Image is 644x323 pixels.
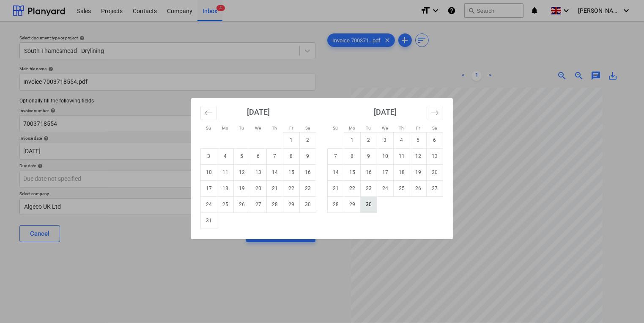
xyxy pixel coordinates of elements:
td: Wednesday, September 24, 2025 [377,180,394,196]
td: Friday, August 1, 2025 [283,132,300,148]
td: Monday, August 4, 2025 [217,148,234,164]
td: Tuesday, September 16, 2025 [361,164,377,180]
small: We [382,126,388,130]
td: Monday, September 1, 2025 [344,132,361,148]
td: Sunday, August 3, 2025 [201,148,217,164]
td: Wednesday, September 3, 2025 [377,132,394,148]
td: Thursday, August 21, 2025 [267,180,283,196]
td: Friday, August 29, 2025 [283,196,300,213]
td: Saturday, September 13, 2025 [427,148,443,164]
td: Monday, September 22, 2025 [344,180,361,196]
td: Thursday, September 18, 2025 [394,164,410,180]
td: Wednesday, September 17, 2025 [377,164,394,180]
small: Fr [416,126,420,130]
td: Monday, August 11, 2025 [217,164,234,180]
td: Sunday, August 10, 2025 [201,164,217,180]
button: Move backward to switch to the previous month. [200,106,217,120]
td: Sunday, September 7, 2025 [328,148,344,164]
td: Tuesday, September 23, 2025 [361,180,377,196]
td: Monday, August 18, 2025 [217,180,234,196]
td: Friday, September 26, 2025 [410,180,427,196]
small: Mo [222,126,228,130]
td: Friday, August 22, 2025 [283,180,300,196]
td: Wednesday, August 6, 2025 [250,148,267,164]
small: Th [272,126,277,130]
td: Friday, September 12, 2025 [410,148,427,164]
td: Sunday, September 28, 2025 [328,196,344,213]
small: Fr [289,126,293,130]
td: Wednesday, August 13, 2025 [250,164,267,180]
small: We [255,126,261,130]
small: Tu [366,126,371,130]
td: Friday, September 19, 2025 [410,164,427,180]
small: Tu [239,126,244,130]
td: Friday, September 5, 2025 [410,132,427,148]
td: Sunday, September 14, 2025 [328,164,344,180]
small: Sa [305,126,310,130]
td: Monday, September 15, 2025 [344,164,361,180]
td: Monday, August 25, 2025 [217,196,234,213]
td: Wednesday, September 10, 2025 [377,148,394,164]
td: Friday, August 15, 2025 [283,164,300,180]
small: Mo [349,126,355,130]
td: Sunday, August 31, 2025 [201,213,217,229]
td: Sunday, August 24, 2025 [201,196,217,213]
td: Tuesday, September 2, 2025 [361,132,377,148]
td: Saturday, August 23, 2025 [300,180,316,196]
td: Thursday, September 25, 2025 [394,180,410,196]
td: Thursday, August 14, 2025 [267,164,283,180]
td: Thursday, September 11, 2025 [394,148,410,164]
td: Sunday, August 17, 2025 [201,180,217,196]
td: Saturday, August 9, 2025 [300,148,316,164]
td: Thursday, September 4, 2025 [394,132,410,148]
small: Su [206,126,211,130]
td: Wednesday, August 27, 2025 [250,196,267,213]
td: Friday, August 8, 2025 [283,148,300,164]
td: Tuesday, August 19, 2025 [234,180,250,196]
strong: [DATE] [247,108,270,116]
td: Tuesday, August 12, 2025 [234,164,250,180]
td: Tuesday, September 30, 2025 [361,196,377,213]
td: Thursday, August 28, 2025 [267,196,283,213]
td: Wednesday, August 20, 2025 [250,180,267,196]
td: Saturday, September 6, 2025 [427,132,443,148]
td: Tuesday, August 26, 2025 [234,196,250,213]
small: Sa [432,126,437,130]
td: Tuesday, August 5, 2025 [234,148,250,164]
td: Saturday, September 20, 2025 [427,164,443,180]
td: Monday, September 8, 2025 [344,148,361,164]
td: Tuesday, September 9, 2025 [361,148,377,164]
div: Calendar [191,98,453,239]
td: Saturday, August 2, 2025 [300,132,316,148]
td: Monday, September 29, 2025 [344,196,361,213]
button: Move forward to switch to the next month. [427,106,443,120]
small: Su [333,126,338,130]
iframe: Chat Widget [602,282,644,323]
td: Saturday, September 27, 2025 [427,180,443,196]
td: Thursday, August 7, 2025 [267,148,283,164]
small: Th [399,126,404,130]
td: Sunday, September 21, 2025 [328,180,344,196]
td: Saturday, August 30, 2025 [300,196,316,213]
strong: [DATE] [374,108,397,116]
td: Saturday, August 16, 2025 [300,164,316,180]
